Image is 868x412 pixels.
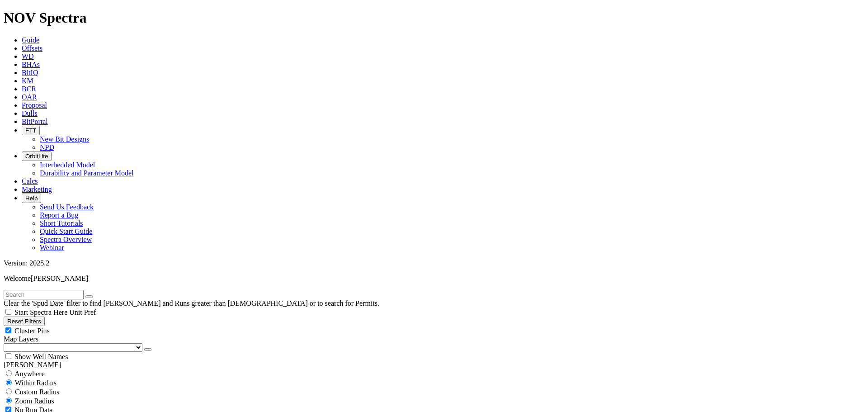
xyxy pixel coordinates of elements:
button: OrbitLite [22,152,52,161]
a: BitIQ [22,69,38,76]
a: Report a Bug [40,211,78,219]
button: FTT [22,126,40,135]
a: Webinar [40,244,64,251]
a: Interbedded Model [40,161,95,169]
a: Proposal [22,101,47,109]
a: Calcs [22,177,38,185]
a: Spectra Overview [40,236,92,243]
a: Durability and Parameter Model [40,169,134,177]
span: Unit Pref [69,308,96,316]
button: Help [22,194,41,203]
input: Search [4,290,84,299]
h1: NOV Spectra [4,9,864,26]
a: WD [22,52,34,60]
a: BHAs [22,61,40,68]
a: Dulls [22,109,38,117]
span: Start Spectra Here [14,308,67,316]
div: [PERSON_NAME] [4,361,864,369]
span: Clear the 'Spud Date' filter to find [PERSON_NAME] and Runs greater than [DEMOGRAPHIC_DATA] or to... [4,299,379,307]
span: Custom Radius [15,388,59,396]
a: BitPortal [22,118,48,125]
span: OrbitLite [25,153,48,160]
a: New Bit Designs [40,135,89,143]
a: KM [22,77,33,85]
span: Zoom Radius [15,397,54,405]
span: Show Well Names [14,353,68,360]
span: Anywhere [14,370,45,378]
a: Marketing [22,185,52,193]
a: Send Us Feedback [40,203,94,211]
a: Offsets [22,44,42,52]
span: Help [25,195,38,202]
span: [PERSON_NAME] [31,275,88,282]
a: NPD [40,143,54,151]
a: Guide [22,36,39,44]
a: Short Tutorials [40,219,83,227]
button: Reset Filters [4,317,45,326]
a: Quick Start Guide [40,227,92,235]
a: BCR [22,85,36,93]
span: Within Radius [15,379,57,387]
span: Cluster Pins [14,327,50,335]
span: Map Layers [4,335,38,343]
input: Start Spectra Here [5,309,11,315]
p: Welcome [4,275,864,283]
a: OAR [22,93,37,101]
div: Version: 2025.2 [4,259,864,267]
span: FTT [25,127,36,134]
